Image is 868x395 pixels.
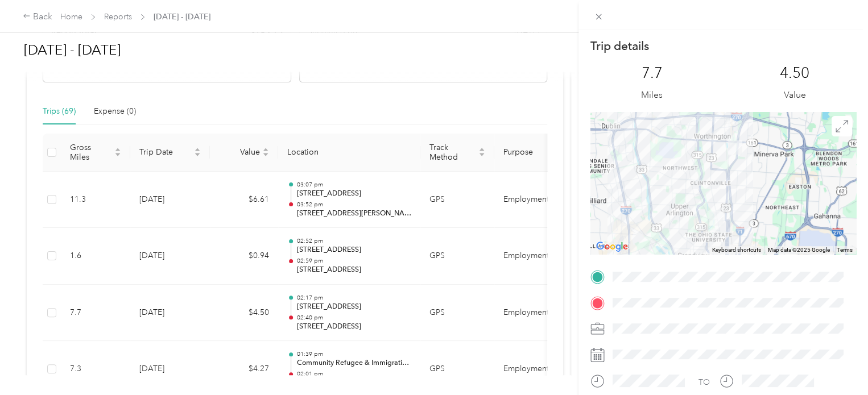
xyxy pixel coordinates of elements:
[642,64,663,82] p: 7.7
[641,88,663,102] p: Miles
[698,376,710,388] div: TO
[780,64,809,82] p: 4.50
[784,88,806,102] p: Value
[593,239,631,254] a: Open this area in Google Maps (opens a new window)
[593,239,631,254] img: Google
[768,247,830,253] span: Map data ©2025 Google
[804,331,868,395] iframe: Everlance-gr Chat Button Frame
[837,247,853,253] a: Terms (opens in new tab)
[590,38,649,54] p: Trip details
[712,246,761,254] button: Keyboard shortcuts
